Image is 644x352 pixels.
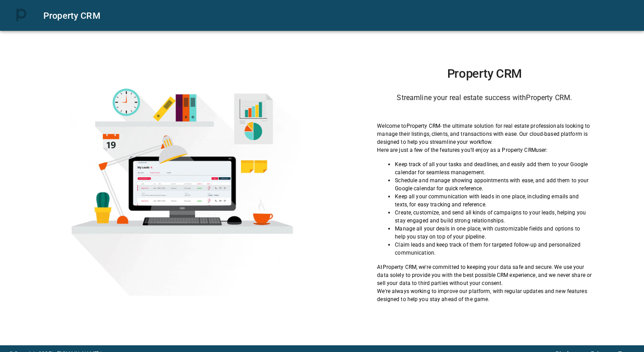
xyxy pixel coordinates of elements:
[377,92,592,104] h6: Streamline your real estate success with Property CRM .
[395,193,592,209] p: Keep all your communication with leads in one place, including emails and texts, for easy trackin...
[377,263,592,287] p: At Property CRM , we're committed to keeping your data safe and secure. We use your data solely t...
[395,160,592,176] p: Keep track of all your tasks and deadlines, and easily add them to your Google calendar for seaml...
[395,209,592,225] p: Create, customize, and send all kinds of campaigns to your leads, helping you stay engaged and bu...
[377,122,592,146] p: Welcome to Property CRM - the ultimate solution for real estate professionals looking to manage t...
[43,8,633,23] div: Property CRM
[377,287,592,303] p: We're always working to improve our platform, with regular updates and new features designed to h...
[395,176,592,193] p: Schedule and manage showing appointments with ease, and add them to your Google calendar for quic...
[395,241,592,257] p: Claim leads and keep track of them for targeted follow-up and personalized communication.
[377,67,592,81] h1: Property CRM
[395,225,592,241] p: Manage all your deals in one place, with customizable fields and options to help you stay on top ...
[377,146,592,154] p: Here are just a few of the features you'll enjoy as a Property CRM user:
